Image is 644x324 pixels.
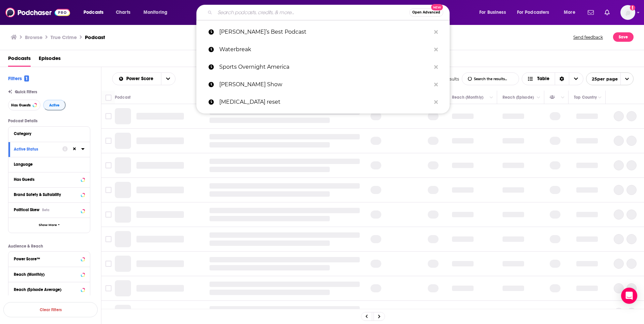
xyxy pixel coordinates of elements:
button: open menu [513,7,559,18]
a: Show notifications dropdown [585,7,597,18]
span: For Business [479,8,506,17]
span: New [431,4,443,10]
div: Language [14,162,80,167]
button: Column Actions [487,94,495,102]
p: Paul’s Best Podcast [219,23,431,41]
button: open menu [586,72,634,85]
span: Charts [116,8,130,17]
span: Toggle select row [105,236,111,242]
button: Save [613,32,634,42]
h1: True Crime [51,34,77,40]
span: Toggle select row [105,212,111,218]
span: Toggle select row [105,187,111,193]
input: Search podcasts, credits, & more... [215,7,409,18]
div: Top Country [574,93,597,101]
span: Open Advanced [412,11,440,14]
div: Beta [42,208,50,212]
a: Episodes [39,53,61,67]
span: Table [537,76,549,81]
div: Open Intercom Messenger [621,288,637,304]
span: Toggle select row [105,138,111,144]
div: Reach (Episode) [503,93,534,101]
div: Sort Direction [555,73,569,85]
a: Podcasts [8,53,31,67]
span: Toggle select row [105,285,111,291]
button: Brand Safety & Suitability [14,190,85,199]
span: Toggle select row [105,261,111,267]
span: Political Skew [14,207,39,212]
button: Active Status [14,145,62,153]
button: Clear Filters [3,302,98,317]
span: Power Score [126,76,156,81]
div: Podcast [115,93,131,101]
h3: Podcast [85,34,105,40]
p: chronic pain reset [219,93,431,111]
span: 1 [24,75,29,82]
button: Choose View [522,72,583,85]
button: Has Guests [8,100,40,110]
div: Power Score™ [14,257,79,261]
p: Podcast Details [8,119,90,123]
button: open menu [79,7,112,18]
button: open menu [112,76,161,81]
button: open menu [475,7,514,18]
a: Charts [111,7,134,18]
button: Power Score™ [14,254,85,263]
button: Has Guests [14,175,85,184]
span: More [564,8,575,17]
button: Show profile menu [620,5,635,20]
span: Podcasts [84,8,103,17]
button: Column Actions [535,94,543,102]
p: Audience & Reach [8,244,90,249]
button: Reach (Monthly) [14,270,85,278]
a: [MEDICAL_DATA] reset [196,93,450,111]
div: Has Guests [550,93,559,101]
div: Reach (Episode Average) [14,287,79,292]
button: Reach (Episode Average) [14,285,85,293]
button: Column Actions [596,94,604,102]
button: Send feedback [571,32,605,42]
a: Browse [25,34,42,40]
span: Active [49,103,60,107]
span: For Podcasters [517,8,549,17]
a: Sports Overnight America [196,58,450,76]
span: Show More [39,223,57,227]
button: open menu [559,7,584,18]
p: Waterbreak [219,41,431,58]
div: Active Status [14,147,58,152]
span: Logged in as SkyHorsePub35 [620,5,635,20]
span: Toggle select row [105,113,111,119]
div: Reach (Monthly) [452,93,483,101]
span: Quick Filters [15,90,37,94]
a: Waterbreak [196,41,450,58]
button: Political SkewBeta [14,205,85,214]
img: Podchaser - Follow, Share and Rate Podcasts [5,6,70,19]
span: Monitoring [143,8,167,17]
span: Has Guests [11,103,31,107]
a: [PERSON_NAME]’s Best Podcast [196,23,450,41]
button: open menu [139,7,176,18]
span: Toggle select row [105,162,111,168]
button: Open AdvancedNew [409,8,443,17]
div: Category [14,131,80,136]
svg: Add a profile image [630,5,635,10]
div: Search podcasts, credits, & more... [203,5,456,20]
h2: Choose List sort [112,72,175,85]
div: Brand Safety & Suitability [14,192,79,197]
a: [PERSON_NAME] Show [196,76,450,93]
div: Reach (Monthly) [14,272,79,277]
button: open menu [161,73,175,85]
a: Show notifications dropdown [602,7,612,18]
button: Show More [8,218,90,233]
span: 25 per page [586,74,618,84]
h2: Filters [8,75,29,82]
button: Category [14,129,85,138]
div: Has Guests [14,177,79,182]
p: Guy Benson Show [219,76,431,93]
